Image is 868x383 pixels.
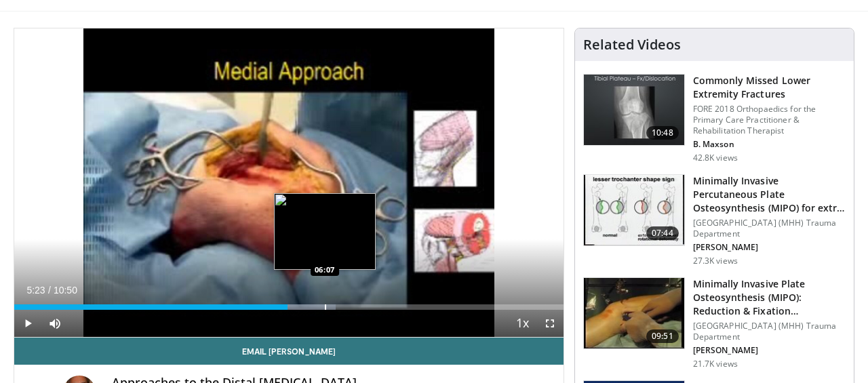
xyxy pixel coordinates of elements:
[14,310,41,337] button: Play
[693,139,846,150] p: B. Maxson
[26,285,45,296] span: 5:23
[693,277,846,318] h3: Minimally Invasive Plate Osteosynthesis (MIPO): Reduction & Fixation…
[693,359,738,369] p: 21.7K views
[509,310,536,337] button: Playback Rate
[693,174,846,215] h3: Minimally Invasive Percutaneous Plate Osteosynthesis (MIPO) for extr…
[693,104,846,136] p: FORE 2018 Orthopaedics for the Primary Care Practitioner & Rehabilitation Therapist
[584,75,684,145] img: 4aa379b6-386c-4fb5-93ee-de5617843a87.150x105_q85_crop-smart_upscale.jpg
[583,37,681,53] h4: Related Videos
[646,126,679,140] span: 10:48
[693,256,738,266] p: 27.3K views
[48,285,51,296] span: /
[693,321,846,342] p: [GEOGRAPHIC_DATA] (MHH) Trauma Department
[583,74,846,163] a: 10:48 Commonly Missed Lower Extremity Fractures FORE 2018 Orthopaedics for the Primary Care Pract...
[646,329,679,343] span: 09:51
[583,174,846,266] a: 07:44 Minimally Invasive Percutaneous Plate Osteosynthesis (MIPO) for extr… [GEOGRAPHIC_DATA] (MH...
[646,226,679,240] span: 07:44
[536,310,564,337] button: Fullscreen
[693,74,846,101] h3: Commonly Missed Lower Extremity Fractures
[54,285,77,296] span: 10:50
[584,175,684,245] img: fylOjp5pkC-GA4Zn4xMDoxOjBrO-I4W8_9.150x105_q85_crop-smart_upscale.jpg
[693,153,738,163] p: 42.8K views
[274,193,376,270] img: image.jpeg
[14,338,564,365] a: Email [PERSON_NAME]
[693,242,846,253] p: [PERSON_NAME]
[14,28,564,338] video-js: Video Player
[583,277,846,369] a: 09:51 Minimally Invasive Plate Osteosynthesis (MIPO): Reduction & Fixation… [GEOGRAPHIC_DATA] (MH...
[14,304,564,310] div: Progress Bar
[693,345,846,356] p: [PERSON_NAME]
[584,278,684,348] img: x0JBUkvnwpAy-qi34xMDoxOjBvO1TC8Z.150x105_q85_crop-smart_upscale.jpg
[41,310,68,337] button: Mute
[693,218,846,239] p: [GEOGRAPHIC_DATA] (MHH) Trauma Department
